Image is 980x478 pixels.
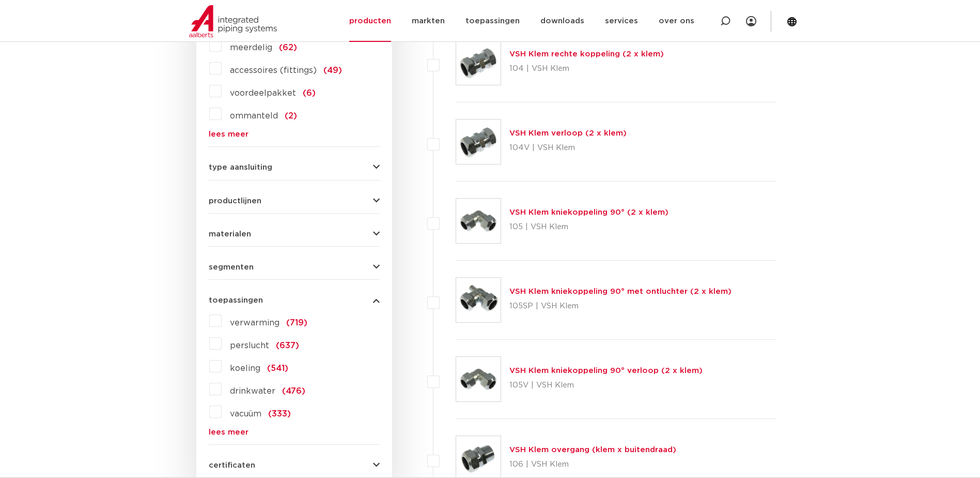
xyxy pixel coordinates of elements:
[209,197,261,205] span: productlijnen
[286,319,307,327] span: (719)
[267,364,288,372] span: (541)
[509,50,664,58] a: VSH Klem rechte koppeling (2 x klem)
[509,446,676,454] a: VSH Klem overgang (klem x buitendraad)
[230,341,269,350] span: perslucht
[209,296,380,304] button: toepassingen
[230,112,278,120] span: ommanteld
[230,410,261,418] span: vacuüm
[230,364,260,372] span: koeling
[230,89,296,97] span: voordeelpakket
[276,341,299,350] span: (637)
[509,208,668,216] a: VSH Klem kniekoppeling 90° (2 x klem)
[509,288,732,295] a: VSH Klem kniekoppeling 90° met ontluchter (2 x klem)
[303,89,316,97] span: (6)
[209,230,380,238] button: materialen
[509,129,627,137] a: VSH Klem verloop (2 x klem)
[282,387,305,395] span: (476)
[456,40,501,85] img: Thumbnail for VSH Klem rechte koppeling (2 x klem)
[230,387,275,395] span: drinkwater
[456,199,501,243] img: Thumbnail for VSH Klem kniekoppeling 90° (2 x klem)
[209,263,380,271] button: segmenten
[456,119,501,164] img: Thumbnail for VSH Klem verloop (2 x klem)
[209,163,272,171] span: type aansluiting
[209,230,251,238] span: materialen
[209,296,263,304] span: toepassingen
[509,140,627,156] p: 104V | VSH Klem
[209,428,380,436] a: lees meer
[230,43,272,52] span: meerdelig
[230,66,317,74] span: accessoires (fittings)
[268,410,291,418] span: (333)
[209,263,254,271] span: segmenten
[456,278,501,322] img: Thumbnail for VSH Klem kniekoppeling 90° met ontluchter (2 x klem)
[209,163,380,171] button: type aansluiting
[209,130,380,138] a: lees meer
[209,461,255,469] span: certificaten
[509,219,668,235] p: 105 | VSH Klem
[230,319,279,327] span: verwarming
[509,377,703,394] p: 105V | VSH Klem
[509,367,703,375] a: VSH Klem kniekoppeling 90° verloop (2 x klem)
[279,43,297,52] span: (62)
[209,197,380,205] button: productlijnen
[285,112,297,120] span: (2)
[209,461,380,469] button: certificaten
[509,456,676,473] p: 106 | VSH Klem
[323,66,342,74] span: (49)
[456,357,501,401] img: Thumbnail for VSH Klem kniekoppeling 90° verloop (2 x klem)
[509,298,732,315] p: 105SP | VSH Klem
[509,61,664,77] p: 104 | VSH Klem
